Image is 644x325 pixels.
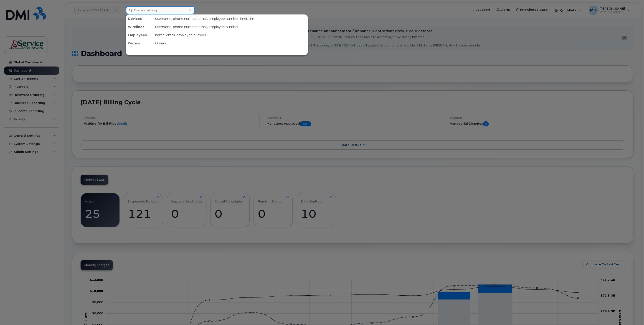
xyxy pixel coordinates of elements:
div: Wirelines [126,23,153,31]
div: username, phone number, email, employee number, imei, sim [153,15,308,23]
div: username, phone number, email, employee number [153,23,308,31]
div: Orders [126,39,153,47]
div: Orders [153,39,308,47]
div: Devices [126,15,153,23]
div: Employees [126,31,153,39]
div: name, email, employee number [153,31,308,39]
